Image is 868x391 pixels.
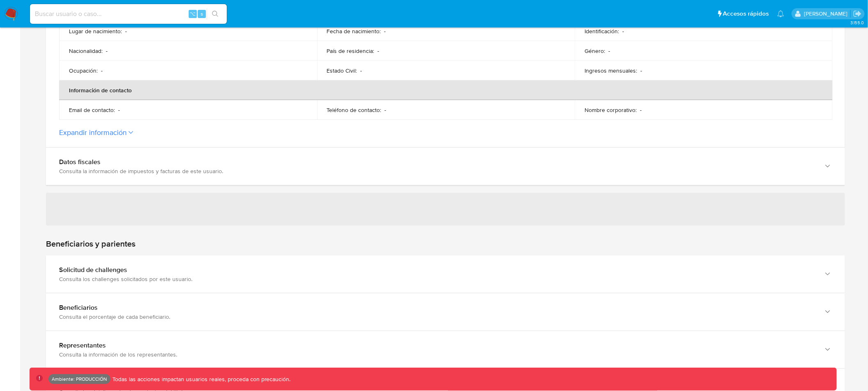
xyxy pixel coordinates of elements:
span: 3.155.0 [850,19,864,26]
span: Accesos rápidos [723,9,769,18]
span: s [201,10,203,18]
span: ⌥ [190,10,196,18]
p: Todas las acciones impactan usuarios reales, proceda con precaución. [110,375,291,383]
p: yamil.zavala@mercadolibre.com [804,10,850,18]
button: search-icon [207,8,224,20]
a: Salir [853,9,862,18]
input: Buscar usuario o caso... [30,9,227,19]
a: Notificaciones [777,10,784,17]
p: Ambiente: PRODUCCIÓN [52,377,107,381]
